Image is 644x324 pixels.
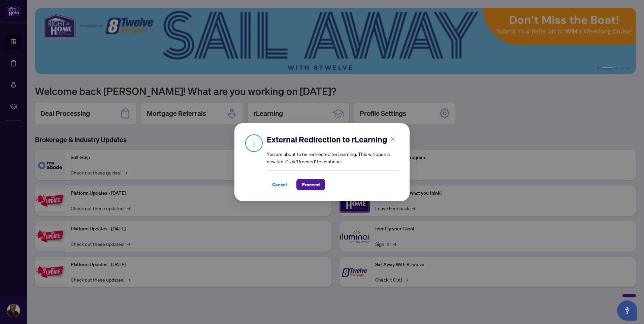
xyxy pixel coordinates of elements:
button: Proceed [296,179,325,190]
button: Cancel [267,179,292,190]
span: close [390,136,395,141]
h2: External Redirection to rLearning [267,134,399,145]
span: Proceed [302,179,320,190]
div: You are about to be redirected to rLearning . This will open a new tab. Click ‘Proceed’ to continue. [267,134,399,190]
img: Info Icon [245,134,263,152]
span: Cancel [272,179,287,190]
button: Open asap [617,300,637,321]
